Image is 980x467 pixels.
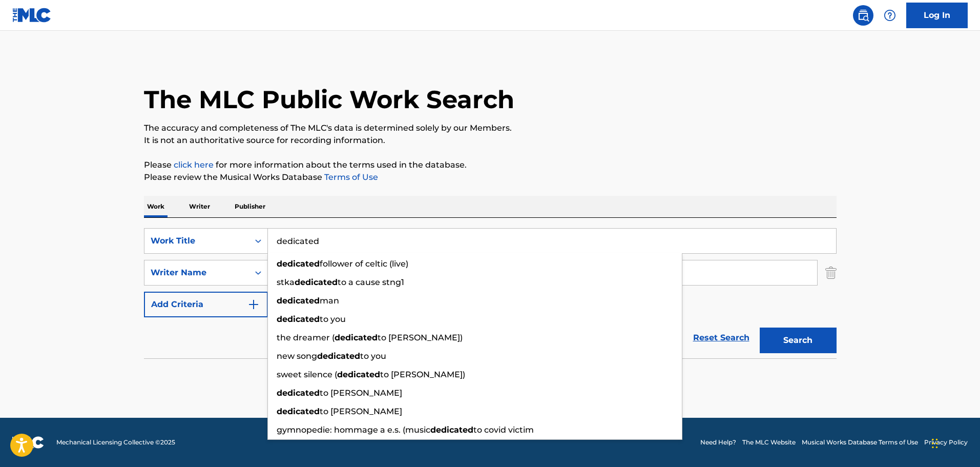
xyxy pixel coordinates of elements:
p: Please for more information about the terms used in the database. [144,159,837,171]
a: Log In [906,3,968,28]
span: to [PERSON_NAME] [320,388,402,398]
span: new song [277,351,317,361]
form: Search Form [144,228,837,358]
span: stka [277,277,295,287]
a: The MLC Website [742,438,796,447]
a: Public Search [853,5,873,26]
h1: The MLC Public Work Search [144,84,514,115]
a: Terms of Use [322,172,378,182]
img: search [857,9,869,22]
iframe: Chat Widget [929,418,980,467]
strong: dedicated [317,351,360,361]
span: sweet silence ( [277,370,337,379]
strong: dedicated [430,425,473,435]
img: logo [12,436,44,449]
span: to [PERSON_NAME]) [380,370,465,379]
span: Mechanical Licensing Collective © 2025 [56,438,175,447]
strong: dedicated [277,314,320,324]
strong: dedicated [337,370,380,379]
div: Drag [932,428,938,459]
a: Privacy Policy [924,438,968,447]
img: help [884,9,896,22]
a: Need Help? [700,438,736,447]
span: to covid victim [473,425,534,435]
p: Work [144,196,168,217]
strong: dedicated [335,333,378,342]
span: the dreamer ( [277,333,335,342]
p: Please review the Musical Works Database [144,171,837,184]
img: Delete Criterion [825,260,837,286]
p: It is not an authoritative source for recording information. [144,134,837,147]
div: Writer Name [151,267,243,279]
div: Work Title [151,235,243,247]
strong: dedicated [277,296,320,306]
span: to [PERSON_NAME]) [378,333,463,342]
p: Publisher [232,196,268,217]
span: to you [360,351,386,361]
img: 9d2ae6d4665cec9f34b9.svg [247,298,260,311]
a: Musical Works Database Terms of Use [802,438,918,447]
span: gymnopedie: hommage a e.s. (music [277,425,430,435]
span: to a cause stng1 [338,277,404,287]
strong: dedicated [277,259,320,269]
span: to [PERSON_NAME] [320,407,402,416]
strong: dedicated [277,407,320,416]
button: Add Criteria [144,292,268,317]
span: to you [320,314,346,324]
span: man [320,296,339,306]
p: Writer [186,196,213,217]
strong: dedicated [295,277,338,287]
a: click here [174,160,214,170]
div: Help [880,5,900,26]
p: The accuracy and completeness of The MLC's data is determined solely by our Members. [144,122,837,134]
button: Search [760,328,837,353]
a: Reset Search [688,327,755,349]
img: MLC Logo [12,8,52,23]
span: follower of celtic (live) [320,259,408,269]
strong: dedicated [277,388,320,398]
